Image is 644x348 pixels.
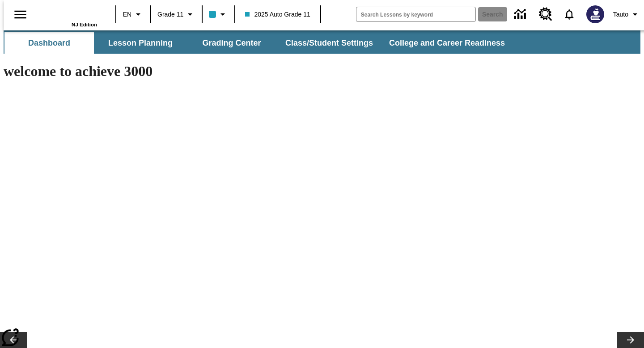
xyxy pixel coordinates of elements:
button: Grading Center [187,32,276,54]
a: Data Center [509,2,534,27]
button: College and Career Readiness [382,32,512,54]
button: Open side menu [7,1,34,28]
button: Lesson carousel, Next [617,332,644,348]
button: Class/Student Settings [278,32,380,54]
div: SubNavbar [4,32,513,54]
button: Select a new avatar [581,3,610,26]
div: SubNavbar [4,30,640,54]
button: Lesson Planning [96,32,185,54]
button: Language: EN, Select a language [119,6,148,22]
span: Grade 11 [157,10,183,19]
div: Home [39,3,97,27]
a: Resource Center, Will open in new tab [534,2,558,26]
input: search field [356,7,475,21]
a: Home [39,4,97,22]
h1: welcome to achieve 3000 [4,63,384,80]
button: Dashboard [4,32,94,54]
a: Notifications [558,3,581,26]
span: EN [123,10,131,19]
span: Tauto [613,10,628,19]
button: Profile/Settings [610,6,644,22]
button: Grade: Grade 11, Select a grade [154,6,199,22]
button: Class color is light blue. Change class color [205,6,232,22]
img: Avatar [586,5,604,23]
span: NJ Edition [72,22,97,27]
span: 2025 Auto Grade 11 [245,10,310,19]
